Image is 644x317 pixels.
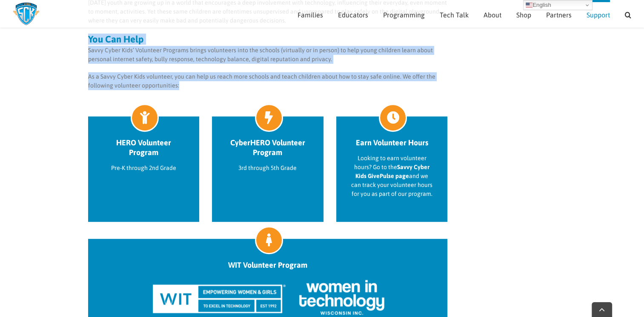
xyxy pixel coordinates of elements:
[298,11,323,18] span: Families
[103,260,433,270] a: WIT Volunteer Program
[526,2,532,8] img: en
[88,46,448,64] p: Savvy Cyber Kids’ Volunteer Programs brings volunteers into the schools (virtually or in person) ...
[88,72,448,90] p: As a Savvy Cyber Kids volunteer, you can help us reach more schools and teach children about how ...
[227,164,309,173] p: 3rd through 5th Grade
[103,164,185,173] p: Pre-K through 2nd Grade
[351,138,433,147] a: Earn Volunteer Hours
[587,11,610,18] span: Support
[355,164,429,179] strong: Savvy Cyber Kids GivePulse page
[88,34,144,45] strong: You Can Help
[484,11,501,18] span: About
[103,138,185,157] a: HERO Volunteer Program
[440,11,469,18] span: Tech Talk
[338,11,368,18] span: Educators
[13,2,40,25] img: Savvy Cyber Kids Logo
[383,11,425,18] span: Programming
[546,11,572,18] span: Partners
[227,138,309,157] a: CyberHERO Volunteer Program
[516,11,531,18] span: Shop
[351,154,433,198] p: Looking to earn volunteer hours? Go to the and we can track your volunteer hours for you as part ...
